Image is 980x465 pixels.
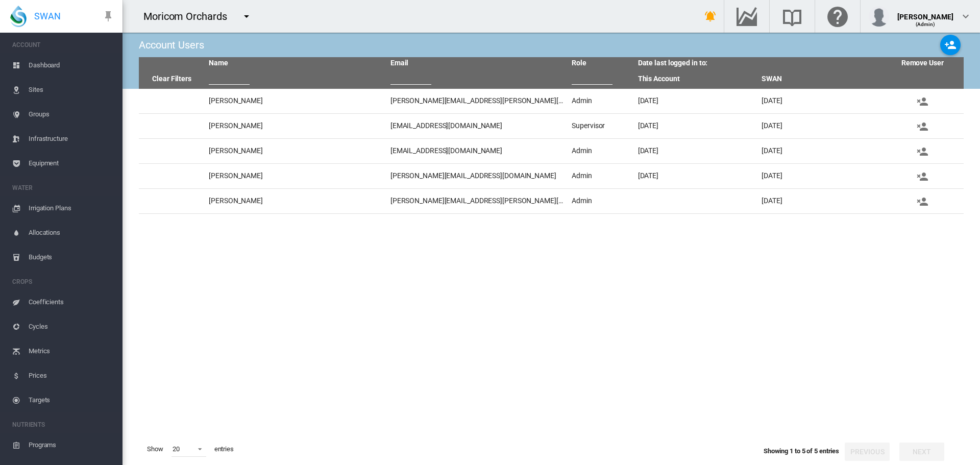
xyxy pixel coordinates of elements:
[386,164,568,188] td: [PERSON_NAME][EMAIL_ADDRESS][DOMAIN_NAME]
[29,339,114,363] span: Metrics
[568,89,633,113] td: Admin
[12,37,114,53] span: ACCOUNT
[734,10,759,22] md-icon: Go to the Data Hub
[29,363,114,388] span: Prices
[757,139,881,163] td: [DATE]
[386,114,568,138] td: [EMAIL_ADDRESS][DOMAIN_NAME]
[386,189,568,213] td: [PERSON_NAME][EMAIL_ADDRESS][PERSON_NAME][DOMAIN_NAME]
[29,314,114,339] span: Cycles
[900,167,945,185] button: Remove user from this account
[704,10,717,22] md-icon: icon-bell-ring
[916,95,928,108] md-icon: icon-account-remove
[634,164,757,188] td: [DATE]
[386,139,568,163] td: [EMAIL_ADDRESS][DOMAIN_NAME]
[634,114,757,138] td: [DATE]
[205,89,386,113] td: [PERSON_NAME]
[10,6,27,27] img: SWAN-Landscape-Logo-Colour-drop.png
[240,10,253,22] md-icon: icon-menu-down
[899,443,944,461] button: Next
[764,447,839,455] span: Showing 1 to 5 of 5 entries
[102,10,114,22] md-icon: icon-pin
[29,196,114,221] span: Irrigation Plans
[205,114,386,138] td: [PERSON_NAME]
[757,89,881,113] td: [DATE]
[12,274,114,290] span: CROPS
[205,189,386,213] td: [PERSON_NAME]
[940,35,961,55] button: Add new user to this account
[916,120,928,133] md-icon: icon-account-remove
[143,440,167,458] span: Show
[568,189,633,213] td: Admin
[916,195,928,208] md-icon: icon-account-remove
[209,59,228,67] a: Name
[34,10,61,22] span: SWAN
[29,53,114,78] span: Dashboard
[634,139,757,163] td: [DATE]
[568,164,633,188] td: Admin
[29,221,114,245] span: Allocations
[757,164,881,188] td: [DATE]
[845,443,890,461] button: Previous
[12,417,114,433] span: NUTRIENTS
[29,290,114,314] span: Coefficients
[173,445,180,453] div: 20
[29,102,114,127] span: Groups
[139,139,964,164] tr: [PERSON_NAME] [EMAIL_ADDRESS][DOMAIN_NAME] Admin [DATE] [DATE] Remove user from this account
[29,151,114,176] span: Equipment
[29,433,114,457] span: Programs
[139,189,964,214] tr: [PERSON_NAME] [PERSON_NAME][EMAIL_ADDRESS][PERSON_NAME][DOMAIN_NAME] Admin [DATE] Remove user fro...
[638,75,680,83] a: This Account
[780,10,804,22] md-icon: Search the knowledge base
[152,75,191,83] a: Clear Filters
[757,114,881,138] td: [DATE]
[900,192,945,210] button: Remove user from this account
[12,180,114,196] span: WATER
[881,57,964,69] th: Remove User
[205,164,386,188] td: [PERSON_NAME]
[897,8,953,18] div: [PERSON_NAME]
[944,39,957,51] md-icon: icon-account-plus
[634,57,881,69] th: Date last logged in to:
[900,92,945,110] button: Remove user from this account
[236,6,257,27] button: icon-menu-down
[825,10,850,22] md-icon: Click here for help
[29,245,114,270] span: Budgets
[29,127,114,151] span: Infrastructure
[29,388,114,412] span: Targets
[139,114,964,139] tr: [PERSON_NAME] [EMAIL_ADDRESS][DOMAIN_NAME] Supervisor [DATE] [DATE] Remove user from this account
[960,10,972,22] md-icon: icon-chevron-down
[900,142,945,160] button: Remove user from this account
[916,145,928,158] md-icon: icon-account-remove
[29,78,114,102] span: Sites
[900,117,945,135] button: Remove user from this account
[386,89,568,113] td: [PERSON_NAME][EMAIL_ADDRESS][PERSON_NAME][DOMAIN_NAME]
[916,170,928,183] md-icon: icon-account-remove
[139,38,204,52] div: Account Users
[139,164,964,189] tr: [PERSON_NAME] [PERSON_NAME][EMAIL_ADDRESS][DOMAIN_NAME] Admin [DATE] [DATE] Remove user from this...
[700,6,721,27] button: icon-bell-ring
[205,139,386,163] td: [PERSON_NAME]
[568,114,633,138] td: Supervisor
[390,59,409,67] a: Email
[139,89,964,114] tr: [PERSON_NAME] [PERSON_NAME][EMAIL_ADDRESS][PERSON_NAME][DOMAIN_NAME] Admin [DATE] [DATE] Remove u...
[210,440,238,458] span: entries
[916,21,936,27] span: (Admin)
[869,6,889,27] img: profile.jpg
[762,75,782,83] a: SWAN
[568,139,633,163] td: Admin
[143,9,236,23] div: Moricom Orchards
[634,89,757,113] td: [DATE]
[572,59,586,67] a: Role
[757,189,881,213] td: [DATE]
